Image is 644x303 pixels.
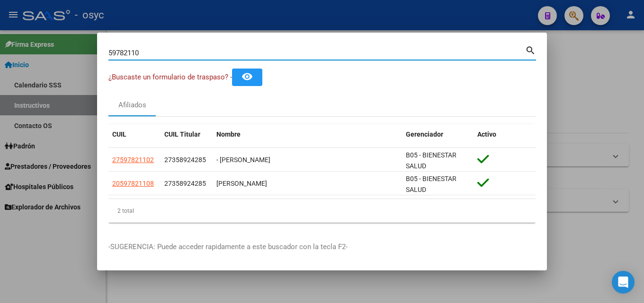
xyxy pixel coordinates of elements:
[108,242,536,252] p: -SUGERENCIA: Puede acceder rapidamente a este buscador con la tecla F2-
[112,156,154,164] span: 27597821102
[164,156,206,164] span: 27358924285
[216,178,398,189] div: [PERSON_NAME]
[118,100,146,111] div: Afiliados
[406,130,443,138] span: Gerenciador
[108,73,232,81] span: ¿Buscaste un formulario de traspaso? -
[164,180,206,187] span: 27358924285
[216,130,241,138] span: Nombre
[612,271,635,294] div: Open Intercom Messenger
[213,124,402,145] datatable-header-cell: Nombre
[402,124,474,145] datatable-header-cell: Gerenciador
[108,199,536,223] div: 2 total
[112,180,154,187] span: 20597821108
[241,71,253,82] mat-icon: remove_red_eye
[108,124,161,145] datatable-header-cell: CUIL
[477,130,496,138] span: Activo
[406,151,456,170] span: B05 - BIENESTAR SALUD
[525,44,536,55] mat-icon: search
[164,130,200,138] span: CUIL Titular
[112,130,126,138] span: CUIL
[161,124,213,145] datatable-header-cell: CUIL Titular
[474,124,536,145] datatable-header-cell: Activo
[406,175,456,193] span: B05 - BIENESTAR SALUD
[216,155,398,165] div: - [PERSON_NAME]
